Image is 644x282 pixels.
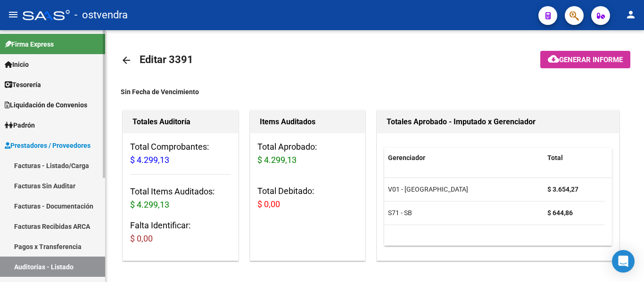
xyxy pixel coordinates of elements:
[625,9,636,20] mat-icon: person
[388,209,412,217] span: S71 - SB
[5,100,87,110] span: Liquidación de Convenios
[612,250,635,273] div: Open Intercom Messenger
[74,5,128,25] span: - ostvendra
[132,114,229,129] h1: Totales Auditoría
[260,114,356,129] h1: Items Auditados
[5,80,41,90] span: Tesorería
[388,154,425,161] span: Gerenciador
[130,140,231,167] h3: Total Comprobantes:
[547,154,563,161] span: Total
[5,120,35,130] span: Padrón
[548,53,559,64] mat-icon: cloud_download
[130,219,231,245] h3: Falta Identificar:
[559,56,623,64] span: Generar informe
[387,114,610,129] h1: Totales Aprobado - Imputado x Gerenciador
[140,54,193,65] span: Editar 3391
[547,209,573,217] strong: $ 644,86
[257,155,297,165] span: $ 4.299,13
[130,155,169,165] span: $ 4.299,13
[121,87,629,97] div: Sin Fecha de Vencimiento
[5,39,54,49] span: Firma Express
[130,185,231,211] h3: Total Items Auditados:
[257,140,358,167] h3: Total Aprobado:
[121,55,132,66] mat-icon: arrow_back
[257,199,280,209] span: $ 0,00
[384,148,544,168] datatable-header-cell: Gerenciador
[5,140,91,151] span: Prestadores / Proveedores
[130,200,169,209] span: $ 4.299,13
[5,59,29,70] span: Inicio
[547,185,578,193] strong: $ 3.654,27
[130,234,153,243] span: $ 0,00
[8,9,19,20] mat-icon: menu
[257,185,358,211] h3: Total Debitado:
[540,51,630,68] button: Generar informe
[388,185,468,193] span: V01 - [GEOGRAPHIC_DATA]
[544,148,605,168] datatable-header-cell: Total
